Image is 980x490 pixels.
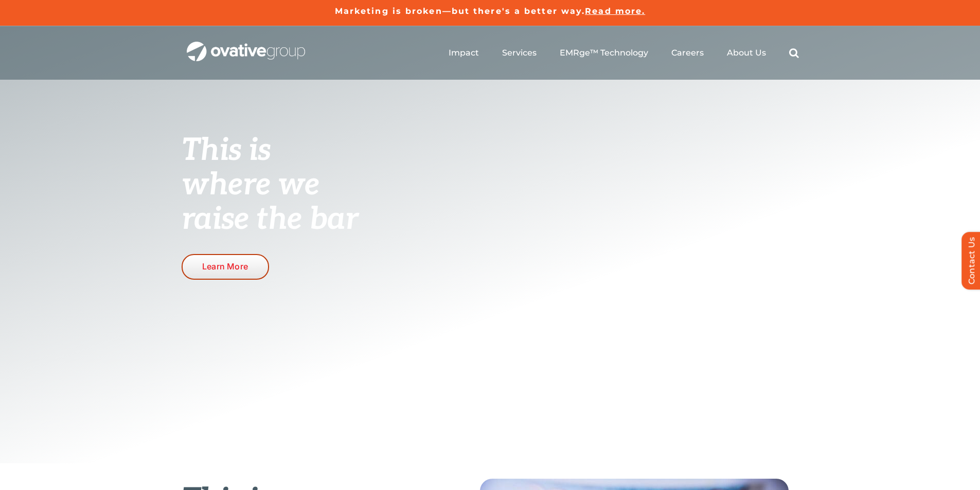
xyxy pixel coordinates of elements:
[560,48,648,58] a: EMRge™ Technology
[585,6,645,16] a: Read more.
[182,254,269,279] a: Learn More
[727,48,766,58] a: About Us
[671,48,704,58] a: Careers
[202,262,248,271] span: Learn More
[335,6,585,16] a: Marketing is broken—but there's a better way.
[182,132,271,169] span: This is
[502,48,537,58] a: Services
[789,48,799,58] a: Search
[449,48,479,58] a: Impact
[187,41,305,50] a: OG_Full_horizontal_WHT
[182,167,358,238] span: where we raise the bar
[449,37,799,69] nav: Menu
